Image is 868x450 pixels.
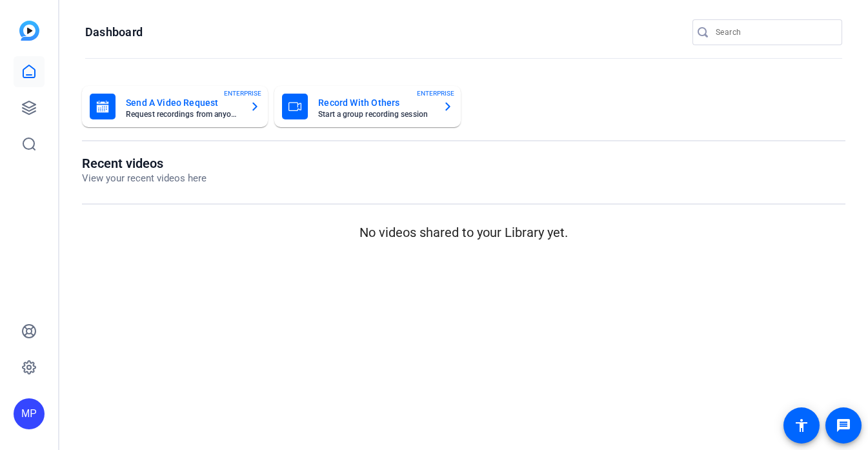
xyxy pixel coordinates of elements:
[82,86,268,127] button: Send A Video RequestRequest recordings from anyone, anywhereENTERPRISE
[716,25,832,40] input: Search
[417,88,454,98] span: ENTERPRISE
[318,110,432,118] mat-card-subtitle: Start a group recording session
[82,171,207,186] p: View your recent videos here
[126,110,239,118] mat-card-subtitle: Request recordings from anyone, anywhere
[85,25,143,40] h1: Dashboard
[82,156,207,171] h1: Recent videos
[82,223,845,242] p: No videos shared to your Library yet.
[126,95,239,110] mat-card-title: Send A Video Request
[836,418,851,433] mat-icon: message
[274,86,460,127] button: Record With OthersStart a group recording sessionENTERPRISE
[794,418,809,433] mat-icon: accessibility
[19,21,39,41] img: blue-gradient.svg
[14,398,45,429] div: MP
[224,88,261,98] span: ENTERPRISE
[318,95,432,110] mat-card-title: Record With Others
